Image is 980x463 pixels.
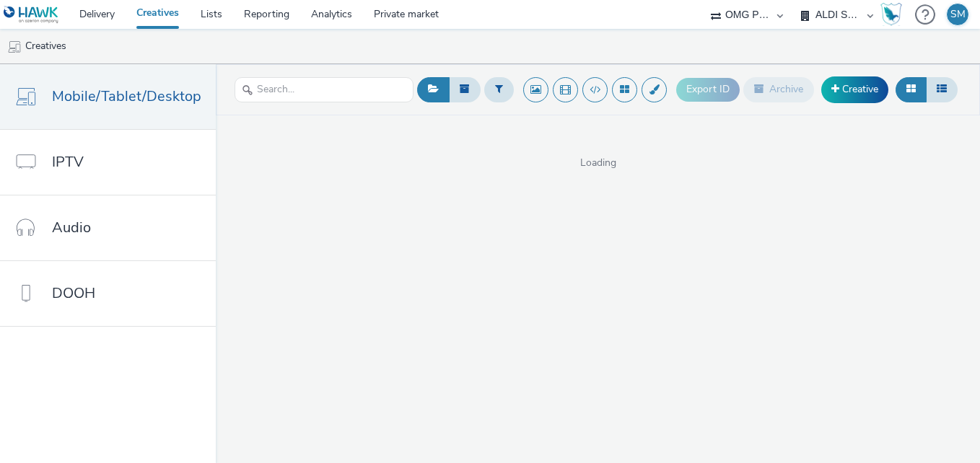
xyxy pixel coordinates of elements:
[880,3,902,26] img: Hawk Academy
[926,77,958,102] button: Table
[821,76,888,102] a: Creative
[743,77,814,102] button: Archive
[235,77,414,102] input: Search...
[880,3,908,26] a: Hawk Academy
[216,156,980,170] span: Loading
[676,78,740,101] button: Export ID
[7,40,22,54] img: mobile
[4,6,59,24] img: undefined Logo
[52,217,91,238] span: Audio
[896,77,927,102] button: Grid
[52,151,84,172] span: IPTV
[52,86,201,107] span: Mobile/Tablet/Desktop
[52,283,95,304] span: DOOH
[950,4,966,25] div: SM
